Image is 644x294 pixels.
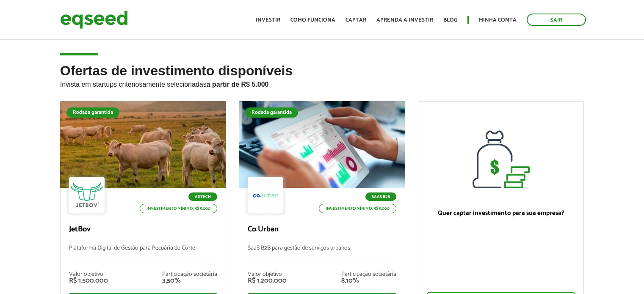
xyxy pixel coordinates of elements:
div: Rodada garantida [245,107,298,118]
p: Investimento mínimo: R$ 5.000 [319,204,396,213]
div: Rodada garantida [66,107,119,118]
div: R$ 1.500.000 [69,278,108,284]
a: Como funciona [290,17,335,23]
div: Participação societária [341,272,396,278]
div: Valor objetivo [248,272,287,278]
div: R$ 1.200.000 [248,278,287,284]
a: Aprenda a investir [376,17,433,23]
p: Co.Urban [248,225,396,234]
div: 3,50% [162,278,217,284]
div: Participação societária [162,272,217,278]
p: SaaS B2B para gestão de serviços urbanos [248,245,396,263]
p: SaaS B2B [365,192,396,201]
h2: Ofertas de investimento disponíveis [60,63,584,101]
div: Valor objetivo [69,272,108,278]
img: EqSeed [60,8,128,31]
p: JetBov [69,225,218,234]
a: Minha conta [479,17,517,23]
p: Quer captar investimento para sua empresa? [427,209,575,217]
a: Investir [256,17,280,23]
p: Plataforma Digital de Gestão para Pecuária de Corte [69,245,218,263]
strong: a partir de R$ 5.000 [207,81,269,88]
a: Blog [443,17,457,23]
p: Invista em startups criteriosamente selecionadas [60,78,584,88]
div: 8,10% [341,278,396,284]
a: Sair [527,14,586,26]
p: Investimento mínimo: R$ 5.000 [140,204,217,213]
a: Captar [345,17,366,23]
p: Agtech [188,192,217,201]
